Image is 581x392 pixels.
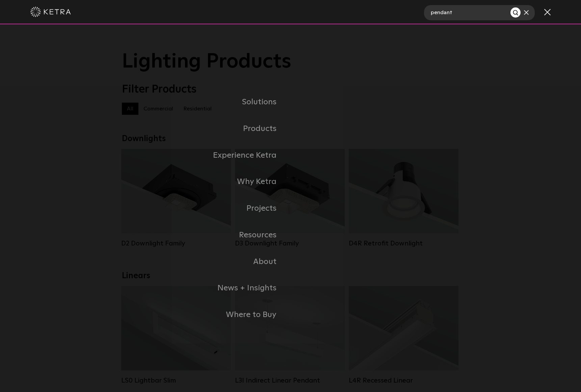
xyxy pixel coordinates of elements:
img: search button [512,9,520,17]
a: Where to Buy [122,302,291,328]
a: Products [122,115,291,142]
a: Projects [122,195,291,222]
a: Why Ketra [122,168,291,195]
div: Navigation Menu [122,89,459,328]
a: Resources [122,222,291,249]
a: About [122,249,291,275]
a: News + Insights [122,275,291,302]
button: Search [510,7,521,18]
img: close search form [524,10,529,15]
img: ketra-logo-2019-white [30,7,71,17]
a: Solutions [122,89,291,115]
a: Experience Ketra [122,142,291,169]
